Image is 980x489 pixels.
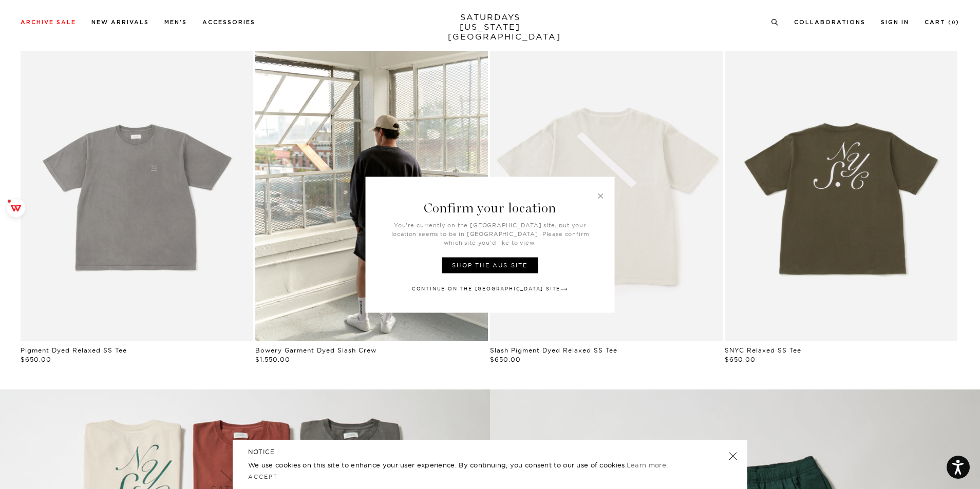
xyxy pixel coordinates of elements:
[248,473,278,480] a: Accept
[725,356,756,363] span: $650.00
[627,461,666,469] a: Learn more
[442,257,538,273] a: Shop the AUS site
[490,356,521,363] span: $650.00
[490,346,617,354] a: Slash Pigment Dyed Relaxed SS Tee
[248,460,695,470] p: We use cookies on this site to enhance your user experience. By continuing, you consent to our us...
[21,356,51,363] span: $650.00
[725,346,801,354] a: SNYC Relaxed SS Tee
[21,346,127,354] a: Pigment Dyed Relaxed SS Tee
[366,177,615,221] h3: Confirm your location
[794,19,865,25] a: Collaborations
[91,19,149,25] a: New Arrivals
[952,21,956,25] small: 0
[448,12,533,42] a: SATURDAYS[US_STATE][GEOGRAPHIC_DATA]
[255,346,376,354] a: Bowery Garment Dyed Slash Crew
[925,19,959,25] a: Cart (0)
[412,284,568,292] a: Continue on the [GEOGRAPHIC_DATA] Site
[881,19,909,25] a: Sign In
[255,356,290,363] span: $1,550.00
[164,19,187,25] a: Men's
[248,447,732,457] h5: NOTICE
[202,19,255,25] a: Accessories
[21,19,76,25] a: Archive Sale
[390,221,590,247] p: You’re currently on the [GEOGRAPHIC_DATA] site, but your location seems to be in [GEOGRAPHIC_DATA...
